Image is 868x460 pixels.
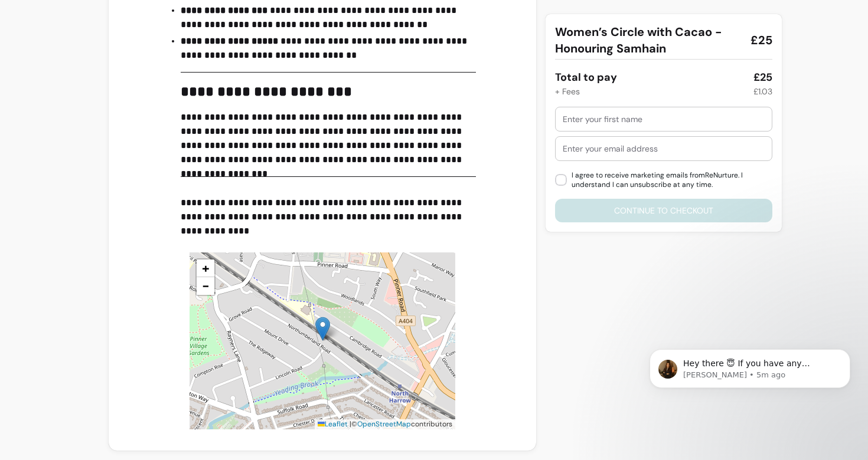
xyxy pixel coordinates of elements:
div: + Fees [555,86,580,97]
div: £1.03 [753,86,772,97]
div: Total to pay [555,69,617,86]
span: | [350,419,351,429]
span: Women’s Circle with Cacao - Honouring Samhain [555,24,741,57]
a: Zoom out [197,277,214,295]
iframe: Intercom notifications message [632,324,868,454]
a: Leaflet [318,419,348,429]
div: £25 [753,69,772,86]
input: Enter your first name [563,113,765,125]
span: + [202,259,210,277]
span: £25 [750,32,772,48]
a: OpenStreetMap [357,419,411,429]
input: Enter your email address [563,143,765,155]
img: ReNurture [315,317,330,341]
a: Zoom in [197,259,214,277]
div: © contributors [315,419,455,429]
span: − [202,277,210,294]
